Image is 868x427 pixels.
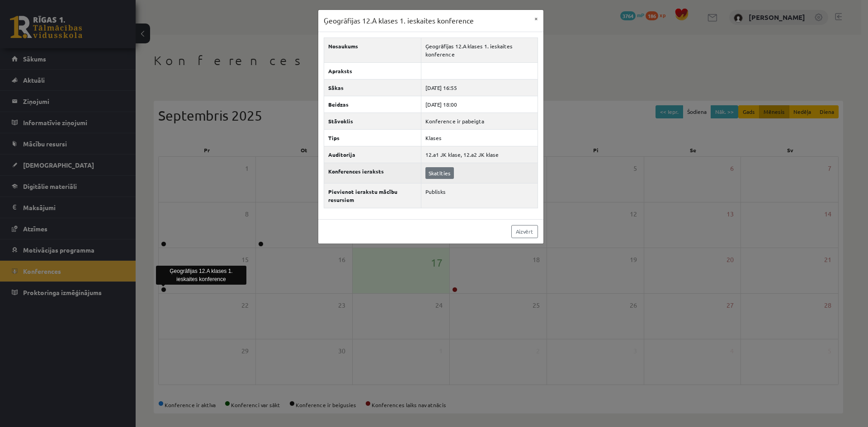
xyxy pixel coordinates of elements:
[421,113,538,129] td: Konference ir pabeigta
[421,146,538,163] td: 12.a1 JK klase, 12.a2 JK klase
[421,38,538,62] td: Ģeogrāfijas 12.A klases 1. ieskaites konference
[421,129,538,146] td: Klases
[324,96,421,113] th: Beidzas
[324,15,474,26] h3: Ģeogrāfijas 12.A klases 1. ieskaites konference
[324,62,421,79] th: Apraksts
[421,79,538,96] td: [DATE] 16:55
[324,113,421,129] th: Stāvoklis
[425,167,454,179] a: Skatīties
[324,79,421,96] th: Sākas
[324,129,421,146] th: Tips
[324,38,421,62] th: Nosaukums
[324,163,421,183] th: Konferences ieraksts
[529,10,543,27] button: ×
[324,183,421,208] th: Pievienot ierakstu mācību resursiem
[156,266,246,285] div: Ģeogrāfijas 12.A klases 1. ieskaites konference
[511,225,538,238] a: Aizvērt
[324,146,421,163] th: Auditorija
[421,183,538,208] td: Publisks
[421,96,538,113] td: [DATE] 18:00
